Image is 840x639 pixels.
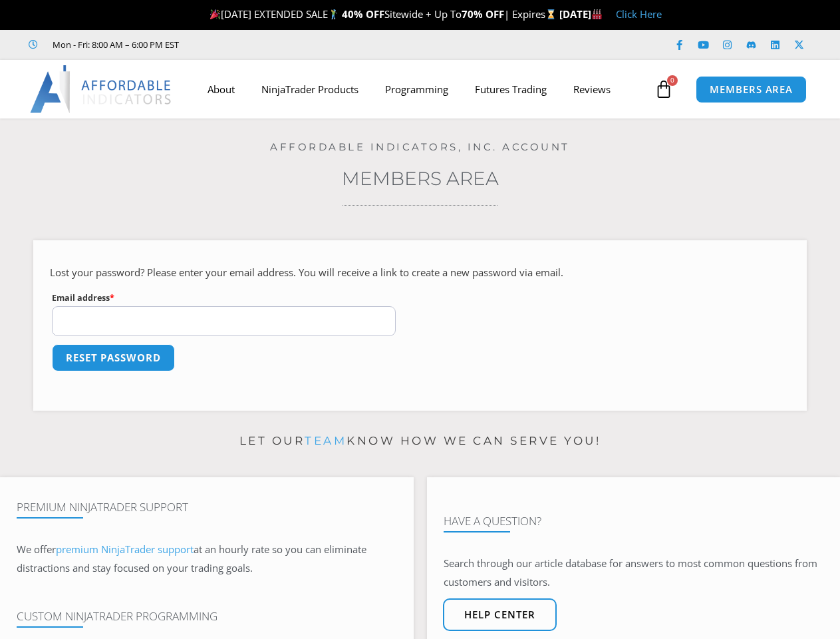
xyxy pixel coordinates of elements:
h4: Have A Question? [444,515,824,528]
strong: [DATE] [559,7,603,21]
a: Reviews [560,74,624,105]
a: Members Area [342,167,499,190]
strong: 40% OFF [342,7,384,21]
button: Reset password [52,344,175,371]
img: 🏌️‍♂️ [329,9,339,19]
img: 🏭 [592,9,602,19]
a: NinjaTrader Products [248,74,372,105]
nav: Menu [194,74,651,105]
a: MEMBERS AREA [696,76,807,103]
a: About [194,74,248,105]
span: We offer [17,542,56,556]
p: Lost your password? Please enter your email address. You will receive a link to create a new pass... [50,264,790,282]
span: [DATE] EXTENDED SALE Sitewide + Up To | Expires [207,7,559,21]
a: Affordable Indicators, Inc. Account [270,140,570,153]
a: premium NinjaTrader support [56,542,194,556]
h4: Custom NinjaTrader Programming [17,610,397,623]
strong: 70% OFF [462,7,504,21]
iframe: Customer reviews powered by Trustpilot [198,38,397,51]
span: Help center [464,610,535,620]
label: Email address [52,290,396,306]
h4: Premium NinjaTrader Support [17,501,397,514]
span: 0 [667,75,678,86]
img: ⌛ [546,9,556,19]
a: Futures Trading [462,74,560,105]
a: Click Here [616,7,662,21]
span: Mon - Fri: 8:00 AM – 6:00 PM EST [49,37,179,53]
img: 🎉 [210,9,220,19]
a: Help center [443,598,557,631]
a: team [305,434,347,447]
a: 0 [634,70,693,108]
img: LogoAI | Affordable Indicators – NinjaTrader [30,65,173,113]
span: MEMBERS AREA [710,85,793,95]
a: Programming [372,74,462,105]
p: Search through our article database for answers to most common questions from customers and visit... [444,554,824,592]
